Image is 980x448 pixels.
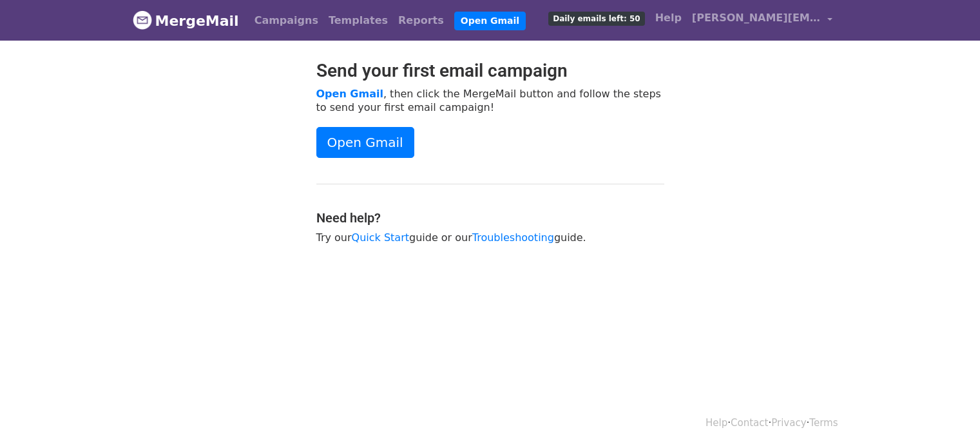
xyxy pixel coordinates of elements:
[454,12,526,30] a: Open Gmail
[316,210,664,226] h4: Need help?
[650,5,687,31] a: Help
[316,60,664,82] h2: Send your first email campaign
[249,8,323,34] a: Campaigns
[543,5,649,31] a: Daily emails left: 50
[771,417,806,429] a: Privacy
[352,231,409,244] a: Quick Start
[472,231,554,244] a: Troubleshooting
[687,5,838,35] a: [PERSON_NAME][EMAIL_ADDRESS][DOMAIN_NAME]
[316,88,383,100] a: Open Gmail
[316,127,414,158] a: Open Gmail
[809,417,838,429] a: Terms
[731,417,768,429] a: Contact
[706,417,727,429] a: Help
[692,10,821,26] span: [PERSON_NAME][EMAIL_ADDRESS][DOMAIN_NAME]
[393,8,449,34] a: Reports
[133,10,152,30] img: MergeMail logo
[548,12,644,26] span: Daily emails left: 50
[316,87,664,114] p: , then click the MergeMail button and follow the steps to send your first email campaign!
[133,7,239,34] a: MergeMail
[323,8,393,34] a: Templates
[316,231,664,244] p: Try our guide or our guide.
